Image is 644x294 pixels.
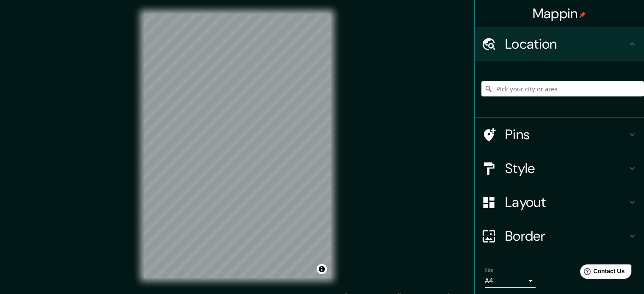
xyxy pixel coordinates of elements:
[481,81,644,96] input: Pick your city or area
[485,267,494,274] label: Size
[569,261,635,285] iframe: Help widget launcher
[505,36,627,52] h4: Location
[533,5,586,22] h4: Mappin
[475,151,644,185] div: Style
[505,228,627,245] h4: Border
[317,264,327,274] button: Toggle attribution
[475,27,644,61] div: Location
[475,185,644,219] div: Layout
[144,14,331,278] canvas: Map
[579,11,586,18] img: pin-icon.png
[475,118,644,151] div: Pins
[505,194,627,211] h4: Layout
[485,274,536,288] div: A4
[505,126,627,143] h4: Pins
[475,219,644,253] div: Border
[505,160,627,177] h4: Style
